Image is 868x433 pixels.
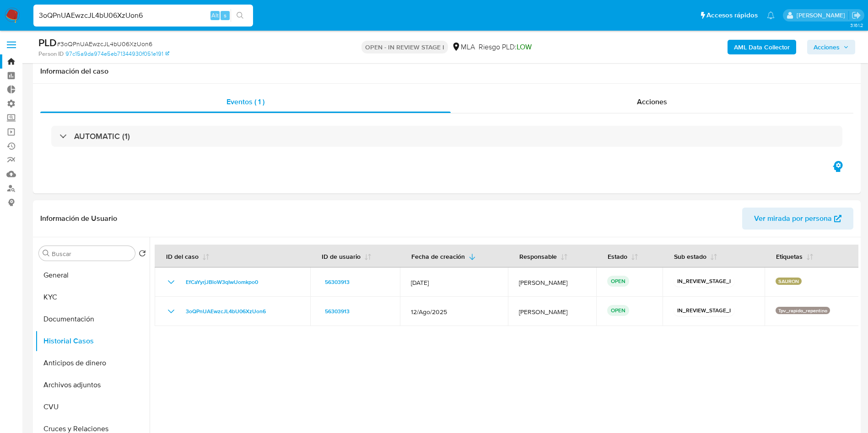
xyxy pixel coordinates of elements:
[51,126,842,147] div: AUTOMATIC (1)
[40,67,853,76] h1: Información del caso
[226,96,264,107] span: Eventos ( 1 )
[807,40,855,54] button: Acciones
[65,50,169,58] a: 97c15a9da974e5eb71344930f051e191
[38,35,57,50] b: PLD
[231,9,249,22] button: search-icon
[754,208,832,230] span: Ver mirada por persona
[35,286,150,308] button: KYC
[52,250,131,258] input: Buscar
[40,214,117,223] h1: Información de Usuario
[637,96,667,107] span: Acciones
[35,330,150,352] button: Historial Casos
[43,250,50,257] button: Buscar
[224,11,226,20] span: s
[728,40,796,54] button: AML Data Collector
[706,11,758,20] span: Accesos rápidos
[33,10,253,21] input: Buscar usuario o caso...
[57,39,152,48] span: # 3oQPnUAEwzcJL4bU06XzUon6
[742,208,853,230] button: Ver mirada por persona
[35,374,150,396] button: Archivos adjuntos
[35,396,150,418] button: CVU
[35,308,150,330] button: Documentación
[74,131,130,141] h3: AUTOMATIC (1)
[139,250,146,260] button: Volver al orden por defecto
[517,42,532,52] span: LOW
[797,11,848,20] p: gustavo.deseta@mercadolibre.com
[35,264,150,286] button: General
[734,40,790,54] b: AML Data Collector
[361,41,448,53] p: OPEN - IN REVIEW STAGE I
[452,42,475,52] div: MLA
[35,352,150,374] button: Anticipos de dinero
[852,11,861,20] a: Salir
[38,50,64,58] b: Person ID
[479,42,532,52] span: Riesgo PLD:
[767,11,775,19] a: Notificaciones
[814,40,840,54] span: Acciones
[211,11,219,20] span: Alt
